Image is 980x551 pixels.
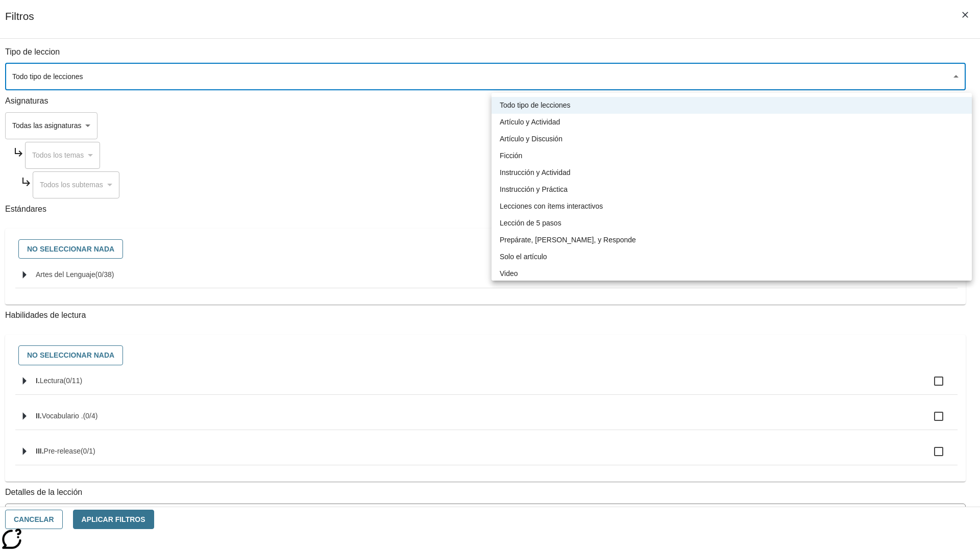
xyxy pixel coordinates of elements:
[492,147,972,164] li: Ficción
[492,198,972,215] li: Lecciones con ítems interactivos
[492,131,972,147] li: Artículo y Discusión
[492,181,972,198] li: Instrucción y Práctica
[492,232,972,248] li: Prepárate, [PERSON_NAME], y Responde
[492,97,972,114] li: Todo tipo de lecciones
[492,164,972,181] li: Instrucción y Actividad
[492,215,972,232] li: Lección de 5 pasos
[492,114,972,131] li: Artículo y Actividad
[492,265,972,282] li: Video
[492,93,972,286] ul: Seleccione un tipo de lección
[492,248,972,265] li: Solo el artículo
